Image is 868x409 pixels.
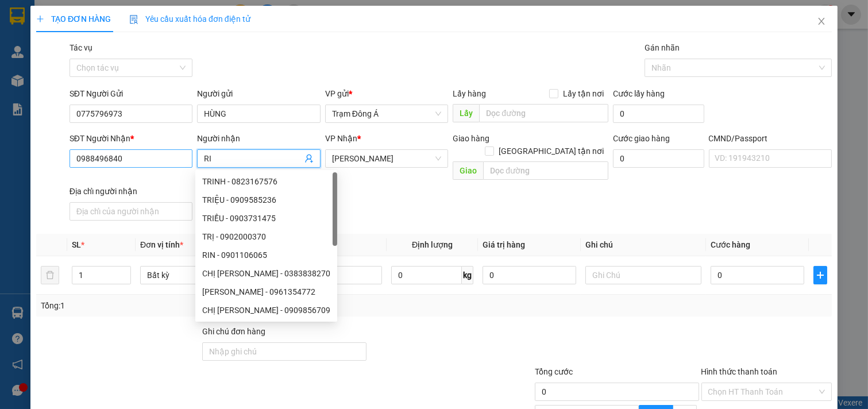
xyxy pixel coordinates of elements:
div: [PERSON_NAME] [90,10,212,24]
span: user-add [304,154,314,163]
th: Ghi chú [581,234,707,256]
div: SĐT Người Gửi [70,87,193,100]
div: Người gửi [197,87,321,100]
span: Lấy [453,104,479,122]
span: SL [72,240,81,249]
div: TRIỆU - 0909585236 [202,194,330,206]
div: RIN - 0901106065 [195,246,337,264]
button: plus [813,266,827,284]
label: Tác vụ [70,43,92,52]
span: Giá trị hàng [483,240,525,249]
span: Lấy tận nơi [558,87,608,100]
div: Tổng: 1 [41,299,335,312]
input: Dọc đường [479,104,608,122]
span: Trạm Đông Á [332,105,442,122]
input: Cước lấy hàng [613,105,704,123]
span: plus [814,271,827,280]
div: 30.000 [88,74,213,102]
div: TRIỀU - 0903731475 [202,212,330,225]
span: Đơn vị tính [140,240,183,249]
div: TRIỀU - 0903731475 [195,209,337,227]
button: Close [805,6,838,38]
span: plus [36,15,44,23]
div: CHỊ TRINH - 0909856709 [195,301,337,319]
input: Ghi chú đơn hàng [202,342,366,361]
div: CHỊ TRINH - 0383838270 [195,264,337,283]
div: Người nhận [197,132,321,145]
span: Gửi: [10,11,28,23]
div: TRINH - 0823167576 [195,172,337,191]
input: 0 [483,266,576,284]
label: Hình thức thanh toán [701,367,778,376]
input: Cước giao hàng [613,149,704,168]
span: Bất kỳ [147,267,250,284]
span: Hồ Chí Minh [332,150,442,167]
div: Trạm Đông Á [10,10,82,37]
div: Địa chỉ người nhận [70,185,193,198]
span: kg [462,266,473,284]
label: Cước giao hàng [613,134,670,143]
div: SĐT Người Nhận [70,132,193,145]
span: Định lượng [412,240,453,249]
label: Gán nhãn [645,43,680,52]
div: BRIAN - 0961354772 [195,283,337,301]
div: THANH [90,24,212,37]
div: CHỊ [PERSON_NAME] - 0909856709 [202,304,330,317]
div: TRỊ - 0902000370 [195,227,337,246]
img: icon [129,15,138,24]
span: Tổng cước [535,367,573,376]
span: Lấy hàng [453,89,486,98]
span: [GEOGRAPHIC_DATA] tận nơi [494,145,608,157]
span: VP Nhận [325,134,357,143]
span: close [817,17,826,26]
div: TRỊ - 0902000370 [202,230,330,243]
span: Nhận: [90,11,117,23]
label: Cước lấy hàng [613,89,665,98]
div: VP gửi [325,87,449,100]
button: delete [41,266,59,284]
span: TẠO ĐƠN HÀNG [36,14,111,24]
input: Ghi Chú [585,266,702,284]
span: Cước hàng [711,240,750,249]
div: TRINH - 0823167576 [202,175,330,188]
span: Giao [453,161,483,180]
div: nhi [10,37,82,51]
span: Chưa [PERSON_NAME] : [88,74,169,101]
input: Dọc đường [483,161,608,180]
div: [PERSON_NAME] - 0961354772 [202,285,330,298]
div: CMND/Passport [709,132,832,145]
label: Ghi chú đơn hàng [202,327,265,336]
div: CHỊ [PERSON_NAME] - 0383838270 [202,267,330,280]
div: RIN - 0901106065 [202,249,330,261]
div: TRIỆU - 0909585236 [195,191,337,209]
input: Địa chỉ của người nhận [70,202,193,221]
span: Giao hàng [453,134,489,143]
span: Yêu cầu xuất hóa đơn điện tử [129,14,250,24]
